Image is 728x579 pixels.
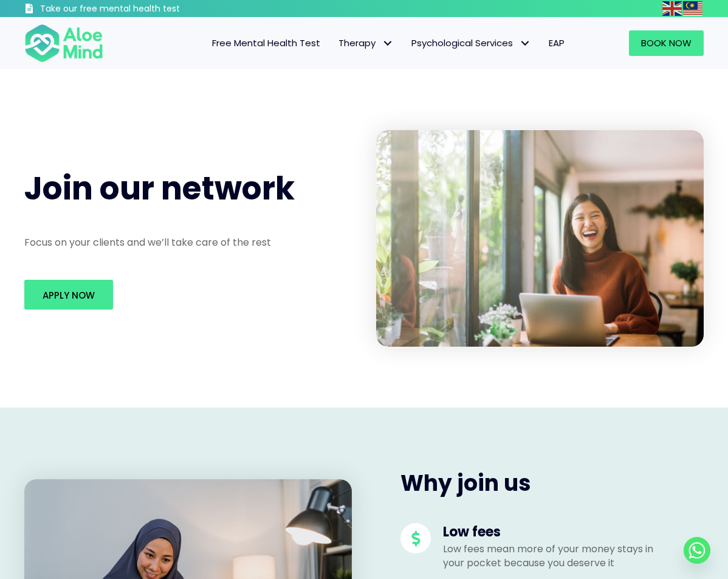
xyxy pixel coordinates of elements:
[684,537,710,564] a: Whatsapp
[411,36,531,49] span: Psychological Services
[40,3,236,15] h3: Take our free mental health test
[24,23,103,63] img: Aloe mind Logo
[683,1,702,16] img: ms
[516,35,534,52] span: Psychological Services: submenu
[203,30,329,56] a: Free Mental Health Test
[540,30,574,56] a: EAP
[329,30,402,56] a: TherapyTherapy: submenu
[549,36,565,49] span: EAP
[629,30,704,56] a: Book Now
[641,36,692,49] span: Book Now
[443,542,655,570] p: Low fees mean more of your money stays in your pocket because you deserve it
[662,1,682,16] img: en
[400,468,531,499] span: Why join us
[24,166,295,210] span: Join our network
[402,30,540,56] a: Psychological ServicesPsychological Services: submenu
[376,130,704,347] img: Happy young asian girl working at a coffee shop with a laptop
[24,280,113,310] a: Apply Now
[212,36,320,49] span: Free Mental Health Test
[662,1,683,15] a: English
[43,289,95,302] span: Apply Now
[379,35,396,52] span: Therapy: submenu
[443,523,655,542] h4: Low fees
[683,1,704,15] a: Malay
[24,235,352,249] p: Focus on your clients and we’ll take care of the rest
[115,30,574,56] nav: Menu
[24,3,236,17] a: Take our free mental health test
[338,36,393,49] span: Therapy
